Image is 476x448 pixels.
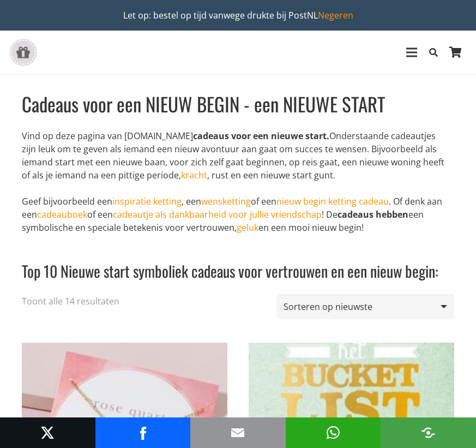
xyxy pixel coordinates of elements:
a: gift-box-icon-grey-inspirerendwinkelen [9,39,38,66]
p: Vind op deze pagina van [DOMAIN_NAME] Onderstaande cadeautjes zijn leuk om te geven als iemand ee... [22,129,445,182]
a: cadeautje als dankbaarheid voor jullie vriendschap [113,208,322,220]
strong: cadeaus voor een nieuwe start. [193,130,329,142]
a: geluk [237,222,258,234]
li: More Options [381,417,476,448]
li: WhatsApp [286,417,381,448]
div: Share to Facebook [95,417,191,448]
li: Facebook [95,417,191,448]
h1: Cadeaus voor een NIEUW BEGIN - een NIEUWE START [22,92,445,116]
a: Zoeken [424,39,443,66]
div: Share to WhatsApp [286,417,381,448]
a: Share to WhatsApp [322,422,344,444]
strong: cadeaus hebben [338,208,408,220]
a: kracht [181,169,207,181]
select: Winkelbestelling [276,295,454,319]
a: Winkelwagen [443,31,467,74]
div: Mail to Email This [190,417,286,448]
h3: Top 10 Nieuwe start symboliek cadeaus voor vertrouwen en een nieuw begin: [22,247,445,282]
a: cadeauboek [37,208,87,220]
a: Negeren [318,9,353,21]
li: Email This [190,417,286,448]
div: Share to More Options [381,417,476,448]
p: Geef bijvoorbeeld een , een of een . Of denk aan een of een ! De een symbolische en speciale bete... [22,195,445,234]
a: Menu [399,39,424,66]
a: Share to More Options [417,422,439,444]
a: nieuw begin ketting cadeau [276,195,389,207]
p: Toont alle 14 resultaten [22,295,119,308]
a: Post to X (Twitter) [37,422,58,444]
a: Mail to Email This [227,422,249,444]
a: Share to Facebook [132,422,154,444]
a: inspiratie ketting [112,195,182,207]
a: wensketting [201,195,251,207]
